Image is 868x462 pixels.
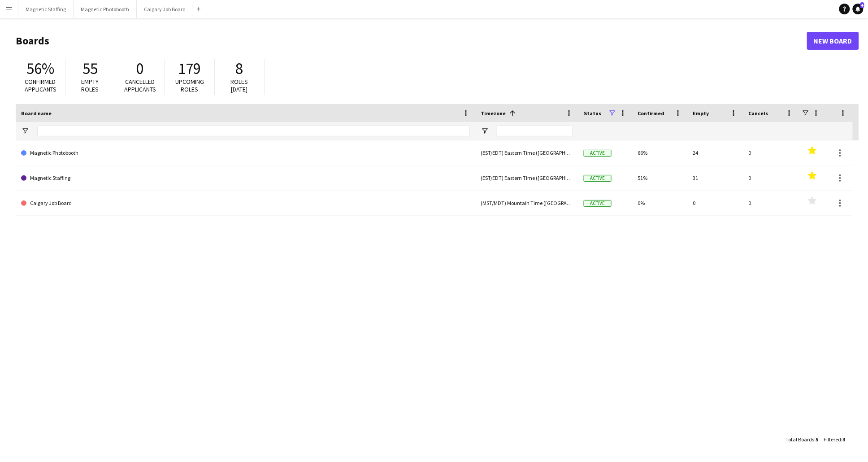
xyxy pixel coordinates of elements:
span: Cancels [749,110,768,117]
span: Active [584,150,612,157]
span: Timezone [481,110,506,117]
div: 24 [688,140,743,165]
input: Board name Filter Input [37,126,470,136]
span: 55 [82,59,98,78]
div: 51% [632,166,688,190]
span: Status [584,110,601,117]
span: 179 [178,59,201,78]
span: 8 [236,59,243,78]
div: (EST/EDT) Eastern Time ([GEOGRAPHIC_DATA] & [GEOGRAPHIC_DATA]) [475,166,578,190]
a: 4 [853,4,864,14]
span: Empty [693,110,709,117]
span: Filtered [824,436,842,443]
h1: Boards [16,34,807,48]
span: 4 [860,2,864,8]
span: Active [584,175,612,182]
span: Cancelled applicants [124,78,156,93]
button: Magnetic Staffing [18,0,74,18]
span: Empty roles [82,78,99,93]
div: (MST/MDT) Mountain Time ([GEOGRAPHIC_DATA] & [GEOGRAPHIC_DATA]) [475,191,578,215]
div: (EST/EDT) Eastern Time ([GEOGRAPHIC_DATA] & [GEOGRAPHIC_DATA]) [475,140,578,165]
div: 31 [688,166,743,190]
button: Open Filter Menu [481,127,489,135]
a: Magnetic Photobooth [21,140,470,166]
a: Magnetic Staffing [21,166,470,191]
input: Timezone Filter Input [497,126,573,136]
span: Confirmed [638,110,665,117]
div: 0 [743,140,799,165]
button: Open Filter Menu [21,127,29,135]
div: : [786,431,819,448]
button: Calgary Job Board [137,0,193,18]
div: 0 [743,191,799,215]
span: Total Boards [786,436,815,443]
div: 0 [688,191,743,215]
span: 3 [843,436,846,443]
span: 5 [816,436,819,443]
span: Upcoming roles [175,78,204,93]
button: Magnetic Photobooth [74,0,137,18]
span: Confirmed applicants [25,78,56,93]
span: Roles [DATE] [231,78,248,93]
div: : [824,431,846,448]
span: 56% [26,59,54,78]
span: Board name [21,110,52,117]
a: Calgary Job Board [21,191,470,216]
a: New Board [807,32,859,50]
span: 0 [136,59,144,78]
div: 0% [632,191,688,215]
div: 66% [632,140,688,165]
span: Active [584,200,612,207]
div: 0 [743,166,799,190]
